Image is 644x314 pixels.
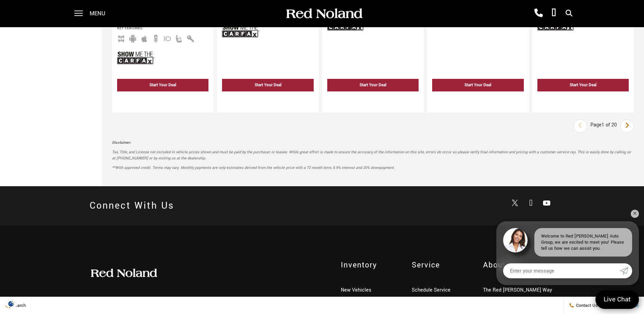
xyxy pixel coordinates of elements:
[90,196,174,215] h2: Connect With Us
[620,263,632,278] a: Submit
[574,302,598,309] span: Contact Us
[508,197,522,210] a: Open Twitter in a new window
[412,260,473,271] span: Service
[90,268,158,278] img: Red Noland Auto Group
[222,93,313,106] div: undefined - Pre-Owned 2018 Jeep Grand Cherokee High Altitude With Navigation & 4WD
[432,79,523,91] div: Start Your Deal
[112,165,634,171] p: **With approved credit. Terms may vary. Monthly payments are only estimates derived from the vehi...
[285,8,363,20] img: Red Noland Auto Group
[3,300,19,307] section: Click to Open Cookie Consent Modal
[483,260,554,271] span: About Us
[163,35,171,40] span: Fog Lights
[112,140,131,145] strong: Disclaimer:
[140,35,148,40] span: Apple Car-Play
[540,196,554,210] a: Open Youtube-play in a new window
[3,300,19,307] img: Opt-Out Icon
[341,286,371,294] a: New Vehicles
[152,35,160,40] span: Backup Camera
[360,82,386,88] div: Start Your Deal
[129,35,137,40] span: Android Auto
[327,93,419,106] div: undefined - Pre-Owned 2021 BMW 2 Series 228i xDrive With Navigation & AWD
[524,196,538,210] a: Open Facebook in a new window
[620,120,634,132] a: next page
[222,79,313,91] div: Start Your Deal
[537,93,629,106] div: undefined - Pre-Owned 2023 Chevrolet Equinox Premier AWD
[503,228,528,252] img: Agent profile photo
[483,286,552,294] a: The Red [PERSON_NAME] Way
[464,82,491,88] div: Start Your Deal
[255,82,281,88] div: Start Your Deal
[534,228,632,257] div: Welcome to Red [PERSON_NAME] Auto Group, we are excited to meet you! Please tell us how we can as...
[117,79,208,91] div: Start Your Deal
[222,19,259,43] img: Show Me the CARFAX Badge
[503,263,620,278] input: Enter your message
[537,79,629,91] div: Start Your Deal
[412,286,450,294] a: Schedule Service
[587,119,620,133] div: Page 1 of 20
[570,82,596,88] div: Start Your Deal
[149,82,176,88] div: Start Your Deal
[341,260,402,271] span: Inventory
[117,24,208,32] span: Key Features :
[117,93,208,106] div: undefined - Pre-Owned 2021 Subaru Impreza Premium AWD
[117,46,154,70] img: Show Me the CARFAX Badge
[600,295,634,304] span: Live Chat
[175,35,183,40] span: Heated Seats
[117,35,125,40] span: AWD
[112,149,634,161] p: Tax, Title, and License not included in vehicle prices shown and must be paid by the purchaser or...
[186,35,195,40] span: Keyless Entry
[432,93,523,106] div: undefined - Pre-Owned 2024 Buick Encore GX Sport Touring AWD
[327,79,419,91] div: Start Your Deal
[595,290,639,309] a: Live Chat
